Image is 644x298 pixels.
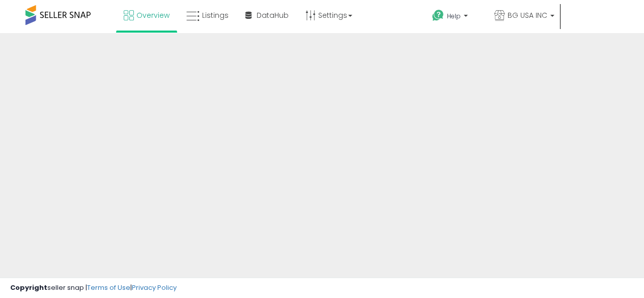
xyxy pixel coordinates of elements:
span: Help [447,12,461,20]
span: BG USA INC [508,10,547,20]
a: Help [424,2,485,33]
i: Get Help [432,9,444,22]
strong: Copyright [10,283,47,292]
span: Overview [136,10,170,20]
span: Listings [202,10,229,20]
a: Privacy Policy [132,283,177,292]
span: DataHub [257,10,289,20]
a: Terms of Use [87,283,130,292]
div: seller snap | | [10,283,177,293]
